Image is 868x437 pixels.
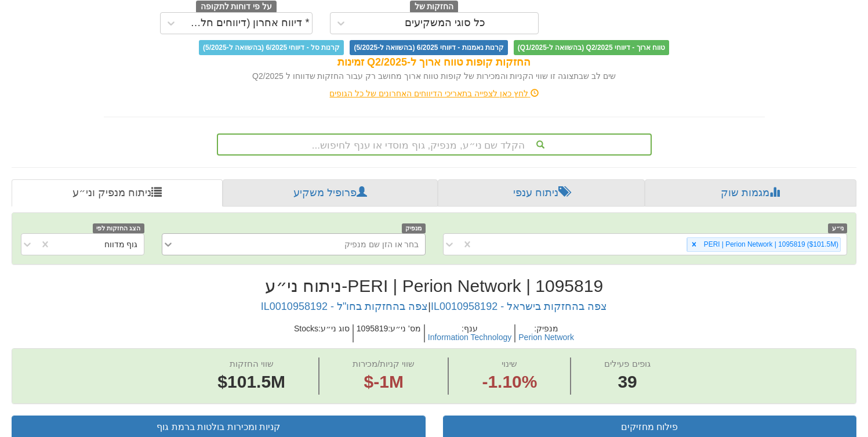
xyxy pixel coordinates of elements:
span: טווח ארוך - דיווחי Q2/2025 (בהשוואה ל-Q1/2025) [514,40,669,55]
h4: | [12,301,856,313]
h5: מנפיק : [514,324,577,342]
h2: PERI | Perion Network | 1095819 - ניתוח ני״ע [12,276,856,295]
div: החזקות קופות טווח ארוך ל-Q2/2025 זמינות [104,55,765,70]
h3: קניות ומכירות בולטות ברמת גוף [21,422,416,432]
span: קרנות סל - דיווחי 6/2025 (בהשוואה ל-5/2025) [199,40,344,55]
a: מגמות שוק [645,179,856,207]
span: הצג החזקות לפי [93,223,144,233]
div: בחר או הזן שם מנפיק [344,239,419,250]
div: שים לב שבתצוגה זו שווי הקניות והמכירות של קופות טווח ארוך מחושב רק עבור החזקות שדווחו ל Q2/2025 [104,70,765,82]
h5: ענף : [424,324,515,342]
div: גוף מדווח [104,239,138,250]
span: -1.10% [482,370,537,395]
div: הקלד שם ני״ע, מנפיק, גוף מוסדי או ענף לחיפוש... [218,135,651,154]
h3: פילוח מחזיקים [452,422,848,432]
span: שווי קניות/מכירות [353,359,415,369]
span: מנפיק [402,223,426,233]
h5: סוג ני״ע : Stocks [291,324,353,342]
a: פרופיל משקיע [223,179,437,207]
h5: מס' ני״ע : 1095819 [353,324,424,342]
span: קרנות נאמנות - דיווחי 6/2025 (בהשוואה ל-5/2025) [350,40,507,55]
div: כל סוגי המשקיעים [405,17,485,29]
button: Information Technology [428,333,512,342]
div: לחץ כאן לצפייה בתאריכי הדיווחים האחרונים של כל הגופים [95,88,773,99]
span: שינוי [502,359,517,369]
span: 39 [604,370,650,395]
button: Perion Network [518,333,574,342]
a: צפה בהחזקות בחו"ל - IL0010958192 [261,301,428,312]
div: PERI | Perion Network | 1095819 ‎($101.5M‎)‎ [700,238,840,251]
span: שווי החזקות [230,359,274,369]
div: * דיווח אחרון (דיווחים חלקיים) [184,17,310,29]
span: $-1M [364,372,404,391]
a: צפה בהחזקות בישראל - IL0010958192 [431,301,607,312]
a: ניתוח ענפי [438,179,645,207]
span: על פי דוחות לתקופה [196,1,277,13]
span: ני״ע [828,223,847,233]
span: החזקות של [410,1,459,13]
span: גופים פעילים [604,359,650,369]
span: $101.5M [217,372,285,391]
a: ניתוח מנפיק וני״ע [12,179,223,207]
